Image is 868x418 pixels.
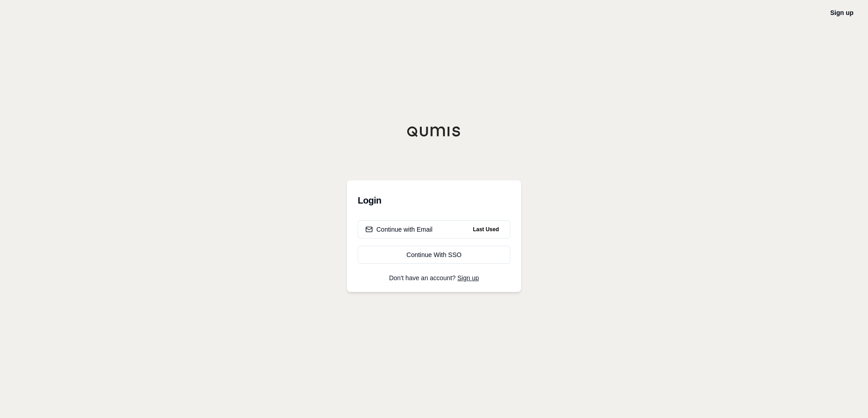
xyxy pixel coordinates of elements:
[469,224,503,235] span: Last Used
[365,225,433,234] div: Continue with Email
[358,275,510,281] p: Don't have an account?
[365,250,503,259] div: Continue With SSO
[458,274,479,282] a: Sign up
[358,246,510,264] a: Continue With SSO
[407,126,461,137] img: Qumis
[358,220,510,238] button: Continue with EmailLast Used
[830,9,853,16] a: Sign up
[358,191,510,209] h3: Login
